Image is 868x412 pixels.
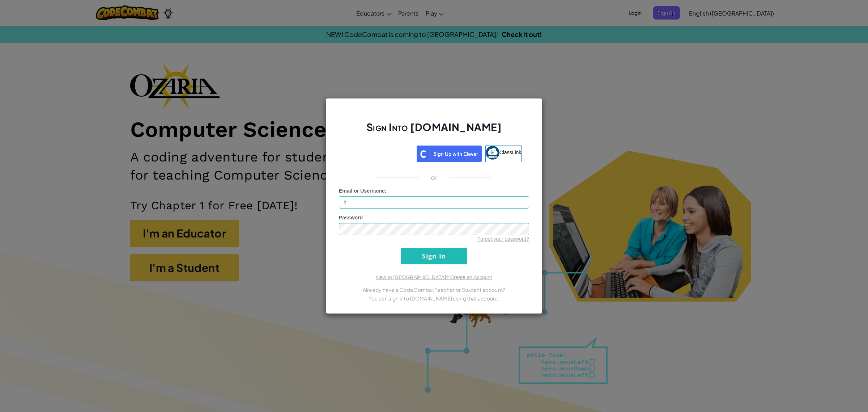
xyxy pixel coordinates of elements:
[339,285,529,294] p: Already have a CodeCombat Teacher or Student account?
[343,145,417,161] iframe: Sign in with Google Button
[499,150,522,155] span: ClassLink
[339,120,529,141] h2: Sign Into [DOMAIN_NAME]
[339,294,529,303] p: You can sign into [DOMAIN_NAME] using that account.
[339,215,363,220] span: Password
[431,173,438,182] p: or
[376,274,492,280] a: New to [GEOGRAPHIC_DATA]? Create an Account
[339,187,387,194] label: :
[417,146,482,162] img: clever_sso_button@2x.png
[339,188,385,194] span: Email or Username
[401,248,467,264] input: Sign In
[477,236,529,242] a: Forgot your password?
[486,146,499,160] img: classlink-logo-small.png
